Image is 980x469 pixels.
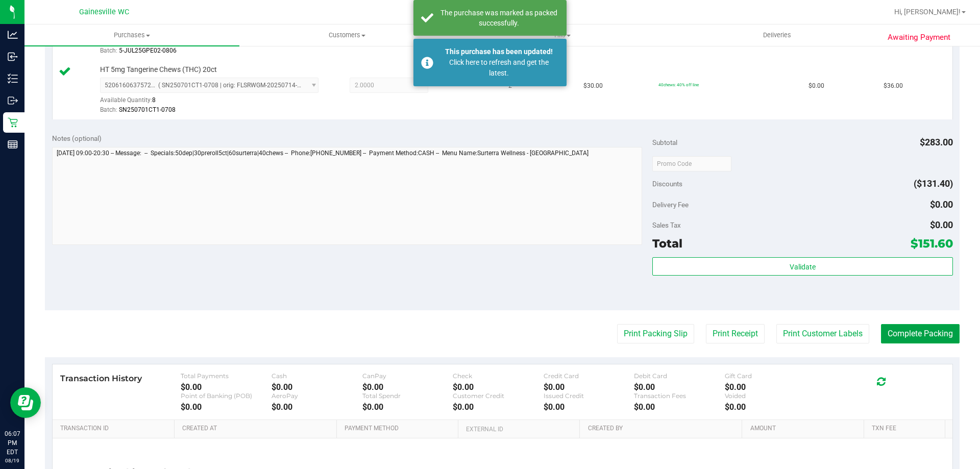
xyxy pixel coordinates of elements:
span: $0.00 [930,219,953,230]
span: HT 5mg Tangerine Chews (THC) 20ct [100,65,217,75]
span: Discounts [652,175,682,193]
div: $0.00 [453,402,544,412]
span: SN250701CT1-0708 [119,106,176,113]
div: Click here to refresh and get the latest. [439,57,559,79]
span: Notes (optional) [52,134,102,142]
div: Customer Credit [453,392,544,400]
div: $0.00 [725,382,816,392]
a: Deliveries [670,24,885,46]
span: ($131.40) [914,178,953,189]
div: $0.00 [272,382,362,392]
div: Voided [725,392,816,400]
button: Complete Packing [881,324,960,343]
span: 40chews: 40% off line [658,82,699,87]
span: $0.00 [808,81,824,91]
div: $0.00 [544,382,634,392]
span: Deliveries [749,31,805,40]
a: Purchases [24,24,239,46]
button: Print Receipt [706,324,765,343]
span: $36.00 [884,81,903,91]
div: $0.00 [362,402,453,412]
div: AeroPay [272,392,362,400]
div: This purchase has been updated! [439,46,559,57]
a: Payment Method [345,425,454,433]
span: 8 [152,96,156,104]
button: Validate [652,257,952,276]
span: Batch: [100,106,117,113]
div: Debit Card [634,372,725,380]
input: Promo Code [652,156,731,171]
span: Sales Tax [652,221,681,229]
div: Credit Card [544,372,634,380]
span: $30.00 [583,81,603,91]
p: 08/19 [5,457,20,464]
div: $0.00 [725,402,816,412]
div: CanPay [362,372,453,380]
span: Awaiting Payment [888,32,950,43]
div: Check [453,372,544,380]
inline-svg: Retail [8,117,18,128]
div: $0.00 [181,402,272,412]
span: 5-JUL25GPE02-0806 [119,47,177,54]
span: $151.60 [911,236,953,251]
div: Transaction Fees [634,392,725,400]
inline-svg: Analytics [8,30,18,40]
a: Created At [182,425,332,433]
div: The purchase was marked as packed successfully. [439,8,559,28]
div: Total Spendr [362,392,453,400]
div: Cash [272,372,362,380]
inline-svg: Inbound [8,52,18,62]
span: Batch: [100,47,117,54]
span: Purchases [24,31,239,40]
th: External ID [458,420,579,438]
inline-svg: Outbound [8,95,18,106]
span: $0.00 [930,199,953,210]
div: Total Payments [181,372,272,380]
div: Gift Card [725,372,816,380]
span: Delivery Fee [652,201,689,209]
p: 06:07 PM EDT [5,429,20,457]
div: $0.00 [453,382,544,392]
span: $283.00 [920,137,953,147]
inline-svg: Reports [8,139,18,150]
div: Point of Banking (POB) [181,392,272,400]
span: Total [652,236,682,251]
a: Transaction ID [60,425,170,433]
div: $0.00 [634,382,725,392]
a: Created By [588,425,738,433]
div: $0.00 [544,402,634,412]
span: Hi, [PERSON_NAME]! [894,8,961,16]
inline-svg: Inventory [8,73,18,84]
button: Print Customer Labels [776,324,869,343]
a: Txn Fee [872,425,941,433]
span: Customers [240,31,454,40]
div: Available Quantity: [100,93,330,113]
a: Customers [239,24,454,46]
div: $0.00 [634,402,725,412]
span: Gainesville WC [79,8,129,16]
a: Amount [750,425,860,433]
span: Validate [790,263,816,271]
iframe: Resource center [10,387,41,418]
div: $0.00 [272,402,362,412]
div: $0.00 [362,382,453,392]
span: Subtotal [652,138,677,146]
div: Issued Credit [544,392,634,400]
div: $0.00 [181,382,272,392]
button: Print Packing Slip [617,324,694,343]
